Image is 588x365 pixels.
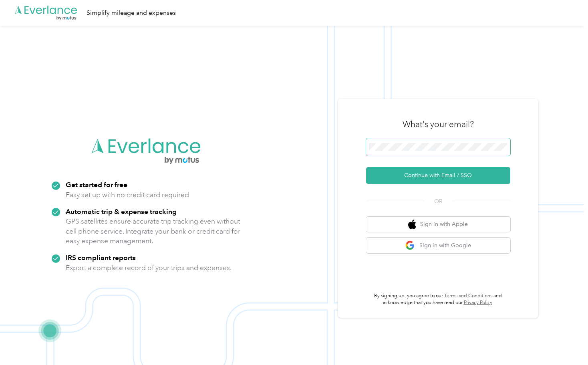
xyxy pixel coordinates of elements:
[444,293,492,299] a: Terms and Conditions
[66,253,136,262] strong: IRS compliant reports
[366,217,510,232] button: apple logoSign in with Apple
[424,197,452,206] span: OR
[87,8,176,18] div: Simplify mileage and expenses
[66,207,177,216] strong: Automatic trip & expense tracking
[66,190,189,200] p: Easy set up with no credit card required
[408,220,416,230] img: apple logo
[366,167,510,184] button: Continue with Email / SSO
[403,119,474,130] h3: What's your email?
[366,292,510,307] p: By signing up, you agree to our and acknowledge that you have read our .
[405,240,415,250] img: google logo
[66,180,127,189] strong: Get started for free
[66,216,241,246] p: GPS satellites ensure accurate trip tracking even without cell phone service. Integrate your bank...
[66,263,232,273] p: Export a complete record of your trips and expenses.
[366,238,510,253] button: google logoSign in with Google
[464,300,492,306] a: Privacy Policy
